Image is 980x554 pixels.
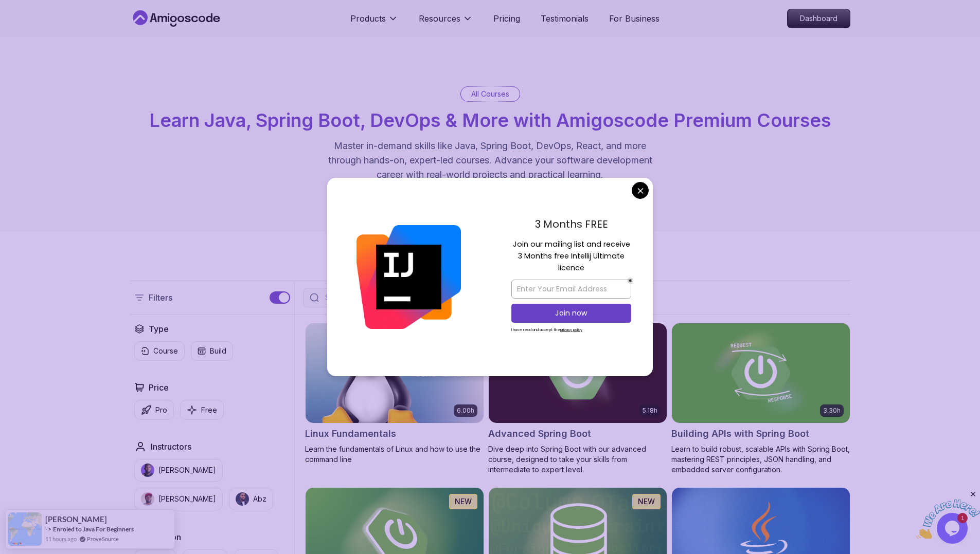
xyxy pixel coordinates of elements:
[471,89,509,99] p: All Courses
[141,464,154,477] img: instructor img
[45,525,52,533] span: ->
[541,12,589,25] a: Testimonials
[134,400,174,420] button: Pro
[419,12,460,25] p: Resources
[787,9,850,28] a: Dashboard
[236,492,249,506] img: instructor img
[488,427,591,441] h2: Advanced Spring Boot
[350,12,386,25] p: Products
[671,427,809,441] h2: Building APIs with Spring Boot
[149,109,831,132] span: Learn Java, Spring Boot, DevOps & More with Amigoscode Premium Courses
[141,492,154,506] img: instructor img
[671,444,850,475] p: Learn to build robust, scalable APIs with Spring Boot, mastering REST principles, JSON handling, ...
[87,534,119,543] a: ProveSource
[317,139,663,182] p: Master in-demand skills like Java, Spring Boot, DevOps, React, and more through hands-on, expert-...
[149,291,172,304] p: Filters
[609,12,660,25] a: For Business
[229,488,273,510] button: instructor imgAbz
[134,459,223,482] button: instructor img[PERSON_NAME]
[323,292,543,303] input: Search Java, React, Spring boot ...
[149,381,169,394] h2: Price
[419,12,473,33] button: Resources
[253,494,266,504] p: Abz
[201,405,217,415] p: Free
[823,407,841,415] p: 3.30h
[916,490,980,539] iframe: chat widget
[149,323,169,335] h2: Type
[493,12,520,25] a: Pricing
[134,341,185,361] button: Course
[788,9,850,28] p: Dashboard
[45,534,77,543] span: 11 hours ago
[488,323,667,475] a: Advanced Spring Boot card5.18hAdvanced Spring BootDive deep into Spring Boot with our advanced co...
[643,407,657,415] p: 5.18h
[153,346,178,356] p: Course
[350,12,398,33] button: Products
[134,488,223,510] button: instructor img[PERSON_NAME]
[45,515,107,524] span: [PERSON_NAME]
[155,405,167,415] p: Pro
[305,427,396,441] h2: Linux Fundamentals
[210,346,226,356] p: Build
[53,525,134,533] a: Enroled to Java For Beginners
[488,444,667,475] p: Dive deep into Spring Boot with our advanced course, designed to take your skills from intermedia...
[191,341,233,361] button: Build
[8,512,42,546] img: provesource social proof notification image
[158,494,216,504] p: [PERSON_NAME]
[455,496,472,507] p: NEW
[151,440,191,453] h2: Instructors
[638,496,655,507] p: NEW
[305,323,484,465] a: Linux Fundamentals card6.00hLinux FundamentalsLearn the fundamentals of Linux and how to use the ...
[158,465,216,475] p: [PERSON_NAME]
[457,407,474,415] p: 6.00h
[306,323,484,423] img: Linux Fundamentals card
[671,323,850,475] a: Building APIs with Spring Boot card3.30hBuilding APIs with Spring BootLearn to build robust, scal...
[180,400,224,420] button: Free
[672,323,850,423] img: Building APIs with Spring Boot card
[305,444,484,465] p: Learn the fundamentals of Linux and how to use the command line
